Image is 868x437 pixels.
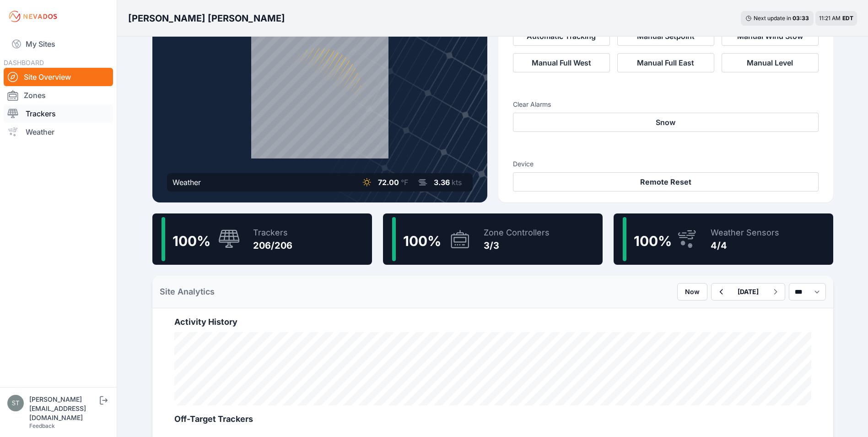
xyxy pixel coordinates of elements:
button: Manual Full West [513,53,610,72]
button: Now [677,283,707,300]
button: [DATE] [730,284,766,300]
a: Trackers [4,104,113,123]
h3: Clear Alarms [513,100,819,109]
img: Nevados [7,9,59,24]
button: Remote Reset [513,172,819,191]
a: Weather [4,123,113,141]
div: [PERSON_NAME][EMAIL_ADDRESS][DOMAIN_NAME] [29,395,98,422]
a: 100%Weather Sensors4/4 [614,213,833,265]
div: 03 : 33 [793,15,809,22]
span: kts [452,178,462,187]
h2: Off-Target Trackers [174,413,811,426]
h3: [PERSON_NAME] [PERSON_NAME] [128,12,285,25]
a: Zones [4,86,113,104]
span: 72.00 [378,178,399,187]
div: 3/3 [484,239,550,252]
div: Weather Sensors [711,226,779,239]
a: My Sites [4,33,113,55]
h2: Site Analytics [160,285,215,298]
span: 11:21 AM [819,15,841,22]
span: 3.36 [434,178,450,187]
h3: Device [513,159,819,169]
div: Trackers [253,226,292,239]
div: Weather [173,177,201,188]
a: Feedback [29,422,55,429]
span: Next update in [754,15,791,22]
button: Manual Level [722,53,819,72]
img: steve@nevados.solar [7,395,24,411]
span: DASHBOARD [4,59,44,66]
div: Zone Controllers [484,226,550,239]
h2: Activity History [174,316,811,328]
div: 4/4 [711,239,779,252]
nav: Breadcrumb [128,6,285,30]
a: 100%Trackers206/206 [152,213,372,265]
span: 100 % [634,233,672,249]
span: °F [401,178,408,187]
span: 100 % [403,233,441,249]
span: EDT [842,15,853,22]
div: 206/206 [253,239,292,252]
a: 100%Zone Controllers3/3 [383,213,603,265]
button: Manual Full East [617,53,714,72]
button: Snow [513,113,819,132]
a: Site Overview [4,68,113,86]
span: 100 % [173,233,210,249]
